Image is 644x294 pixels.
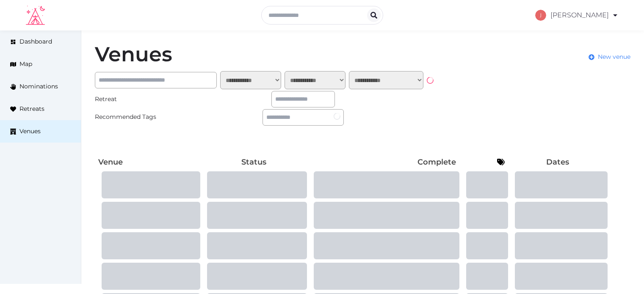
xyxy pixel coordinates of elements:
[95,113,176,121] div: Recommended Tags
[19,60,32,69] span: Map
[19,82,58,91] span: Nominations
[19,37,52,46] span: Dashboard
[95,154,200,170] th: Venue
[307,154,459,170] th: Complete
[598,52,630,61] span: New venue
[589,52,630,61] a: New venue
[535,3,619,27] a: [PERSON_NAME]
[95,95,176,104] div: Retreat
[200,154,307,170] th: Status
[19,127,41,136] span: Venues
[508,154,608,170] th: Dates
[19,104,44,113] span: Retreats
[95,44,172,64] h1: Venues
